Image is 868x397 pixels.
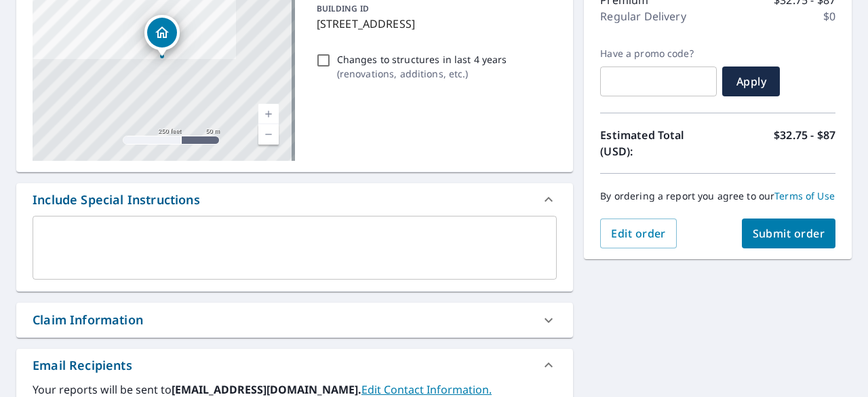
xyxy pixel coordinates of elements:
[33,356,132,375] div: Email Recipients
[600,190,835,202] p: By ordering a report you agree to our
[33,191,200,209] div: Include Special Instructions
[258,104,279,124] a: Current Level 17, Zoom In
[33,311,143,329] div: Claim Information
[753,226,825,241] span: Submit order
[361,382,492,397] a: EditContactInfo
[600,127,717,159] p: Estimated Total (USD):
[600,48,717,60] label: Have a promo code?
[144,15,180,57] div: Dropped pin, building 1, Residential property, 4304 Binney St Omaha, NE 68111
[317,3,369,14] p: BUILDING ID
[16,183,573,216] div: Include Special Instructions
[16,303,573,337] div: Claim Information
[722,67,780,96] button: Apply
[317,16,552,32] p: [STREET_ADDRESS]
[733,74,769,89] span: Apply
[774,189,835,202] a: Terms of Use
[742,219,836,248] button: Submit order
[337,67,507,81] p: ( renovations, additions, etc. )
[16,349,573,381] div: Email Recipients
[172,382,361,397] b: [EMAIL_ADDRESS][DOMAIN_NAME].
[337,52,507,67] p: Changes to structures in last 4 years
[258,124,279,145] a: Current Level 17, Zoom Out
[600,219,677,248] button: Edit order
[823,8,835,24] p: $0
[611,226,666,241] span: Edit order
[600,8,686,24] p: Regular Delivery
[774,127,835,159] p: $32.75 - $87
